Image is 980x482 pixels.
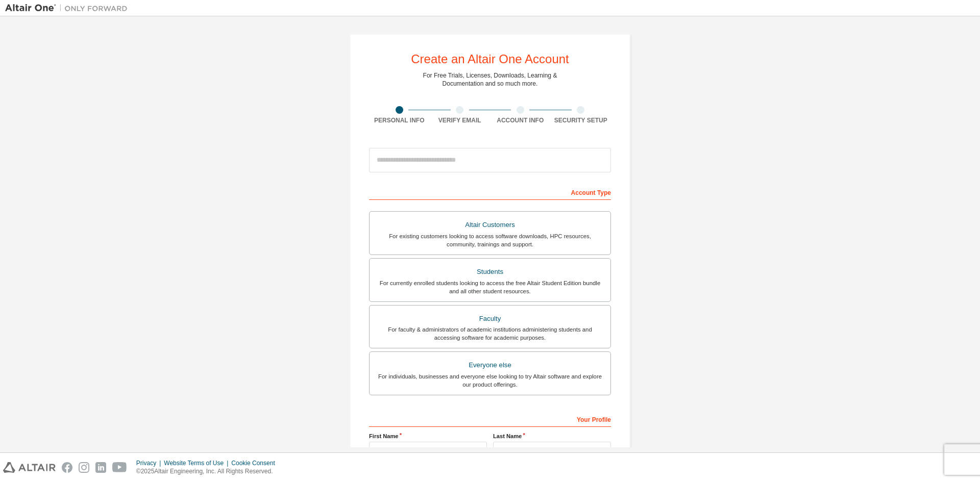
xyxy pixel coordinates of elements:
[369,432,487,440] label: First Name
[136,459,164,467] div: Privacy
[376,358,604,372] div: Everyone else
[369,411,611,427] div: Your Profile
[423,71,557,88] div: For Free Trials, Licenses, Downloads, Learning & Documentation and so much more.
[376,372,604,389] div: For individuals, businesses and everyone else looking to try Altair software and explore our prod...
[112,462,127,473] img: youtube.svg
[369,184,611,200] div: Account Type
[3,462,56,473] img: altair_logo.svg
[551,116,611,124] div: Security Setup
[376,265,604,279] div: Students
[369,116,430,124] div: Personal Info
[79,462,89,473] img: instagram.svg
[376,232,604,248] div: For existing customers looking to access software downloads, HPC resources, community, trainings ...
[376,218,604,232] div: Altair Customers
[493,432,611,440] label: Last Name
[411,53,569,65] div: Create an Altair One Account
[376,312,604,326] div: Faculty
[62,462,72,473] img: facebook.svg
[430,116,491,124] div: Verify Email
[5,3,133,13] img: Altair One
[490,116,551,124] div: Account Info
[376,279,604,295] div: For currently enrolled students looking to access the free Altair Student Edition bundle and all ...
[95,462,106,473] img: linkedin.svg
[164,459,231,467] div: Website Terms of Use
[136,467,281,476] p: © 2025 Altair Engineering, Inc. All Rights Reserved.
[231,459,281,467] div: Cookie Consent
[376,325,604,342] div: For faculty & administrators of academic institutions administering students and accessing softwa...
